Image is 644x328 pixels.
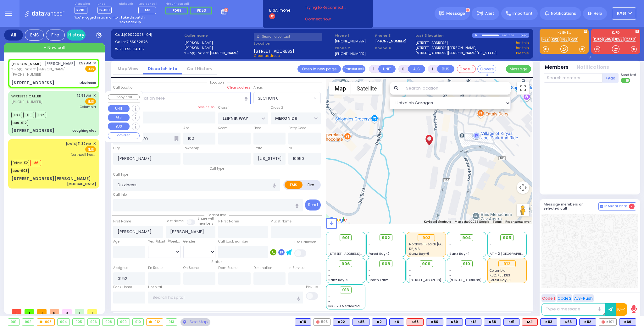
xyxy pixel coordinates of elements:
span: 0 [37,309,47,314]
label: Call Location [113,85,135,90]
label: Cad: [115,32,182,37]
a: Open in new page [297,65,341,73]
img: message.svg [439,11,444,16]
span: K83 [11,112,22,118]
label: Dispatcher [75,2,90,6]
span: D-801 [97,7,112,14]
div: K6 [389,318,404,326]
span: Important [513,11,533,16]
span: BUS-903 [11,168,29,174]
div: BLS [389,318,404,326]
span: EMS [85,98,96,105]
span: Internal Chat [604,204,628,209]
span: 12:53 AM [77,93,91,98]
button: Message [506,65,531,73]
span: Trying to Reconnect... [305,5,355,10]
span: K82, K61, K83 [490,273,510,278]
input: Search location here [113,92,251,104]
label: Call Info [113,192,127,197]
div: BLS [579,318,596,326]
div: K61 [503,318,519,326]
span: [PHONE_NUMBER] [11,72,42,77]
span: [STREET_ADDRESS][PERSON_NAME] [449,278,509,282]
a: K69 [541,37,550,42]
div: K68 [407,318,424,326]
span: KY101 [75,7,87,14]
div: BLS [560,318,577,326]
button: Drag Pegman onto the map to open Street View [517,204,529,216]
span: SECTION 6 [258,95,279,101]
span: Columbia [80,105,96,109]
span: Columbia [490,268,506,273]
button: BUS [437,65,454,73]
span: Notifications [551,11,576,16]
span: Driver-K2 [11,160,29,166]
div: [STREET_ADDRESS][PERSON_NAME] [11,176,91,182]
label: [PHONE_NUMBER] [335,51,366,56]
label: Pick up [306,285,318,290]
div: 906 [88,319,100,325]
a: KJFD [593,37,603,42]
div: BLS [295,318,311,326]
span: Send text [621,73,636,77]
img: Google [328,216,348,224]
a: Open this area in Google Maps (opens a new window) [328,216,348,224]
a: K66 [560,37,569,42]
label: Last Name [166,219,184,224]
span: Location [207,80,227,85]
span: ר' אשר יעקב - ר' [PERSON_NAME] [11,67,75,72]
span: 1 [75,309,84,314]
span: BRIA Phone [269,8,290,13]
a: Use this [514,51,529,56]
span: 0 [12,309,21,314]
label: Save as POI [197,105,215,109]
div: All [4,30,23,41]
label: Caller name [184,33,252,38]
label: Use Callback [294,240,316,245]
img: red-radio-icon.svg [316,320,319,324]
span: Northwell Health Lenox Hill [71,152,96,157]
span: - [369,242,370,247]
span: Sanz Bay-6 [409,251,429,256]
label: Entry Code [288,126,306,131]
label: En Route [148,265,163,271]
input: Search member [544,73,602,83]
u: EMS [87,67,94,72]
span: SECTION 6 [253,92,321,104]
button: ALS-Rush [573,294,594,302]
div: BLS [333,318,350,326]
div: EMS [25,30,44,41]
div: BLS [503,318,519,326]
label: [PERSON_NAME] [184,40,252,46]
a: Map View [113,66,143,72]
button: Toggle fullscreen view [517,82,529,95]
label: Medic on call [138,2,158,6]
span: Clear address [254,53,280,58]
label: P Last Name [271,219,291,224]
span: - [369,273,370,278]
span: 913 [342,287,349,293]
a: K83 [569,37,578,42]
div: [MEDICAL_DATA] [67,182,96,186]
label: ר' אשר יעקב - ר' [PERSON_NAME] [184,51,252,56]
a: Connect Now [305,16,355,22]
span: You're logged in as monitor. [75,15,119,20]
a: Use this [514,45,529,51]
button: Notifications [577,64,609,71]
span: Smith Farm [369,278,389,282]
button: Transfer call [342,65,365,73]
span: Status [208,260,225,264]
button: UNIT [108,105,130,112]
label: Fire units on call [165,2,214,6]
label: Cross 2 [271,105,283,110]
span: - [449,273,451,278]
div: K80 [426,318,443,326]
div: K83 [540,318,557,326]
span: 904 [462,235,471,241]
div: K89 [446,318,463,326]
span: [STREET_ADDRESS][PERSON_NAME] [328,251,388,256]
button: UNIT [378,65,396,73]
span: ✕ [93,93,96,98]
span: BG - 29 Merriewold S. [328,304,364,309]
label: Hospital [148,285,162,290]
